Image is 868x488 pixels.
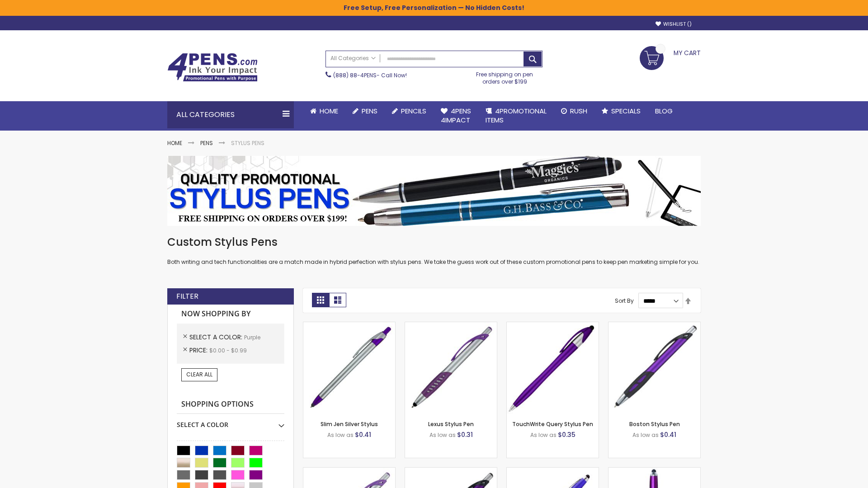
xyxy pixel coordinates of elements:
[507,322,599,414] img: TouchWrite Query Stylus Pen-Purple
[609,322,700,329] a: Boston Stylus Pen-Purple
[333,71,407,79] span: - Call Now!
[570,106,587,116] span: Rush
[441,106,471,125] span: 4Pens 4impact
[655,106,673,116] span: Blog
[167,139,182,147] a: Home
[303,322,395,329] a: Slim Jen Silver Stylus-Purple
[200,139,213,147] a: Pens
[429,431,456,439] span: As low as
[401,106,426,116] span: Pencils
[209,347,247,354] span: $0.00 - $0.99
[189,346,209,355] span: Price
[186,371,212,378] span: Clear All
[434,101,478,131] a: 4Pens4impact
[345,101,385,121] a: Pens
[321,420,378,428] a: Slim Jen Silver Stylus
[554,101,594,121] a: Rush
[457,430,473,439] span: $0.31
[405,322,497,329] a: Lexus Stylus Pen-Purple
[486,106,547,125] span: 4PROMOTIONAL ITEMS
[303,467,395,475] a: Boston Silver Stylus Pen-Purple
[167,53,258,82] img: 4Pens Custom Pens and Promotional Products
[609,467,700,475] a: TouchWrite Command Stylus Pen-Purple
[615,297,634,305] label: Sort By
[327,431,354,439] span: As low as
[244,333,260,341] span: Purple
[405,467,497,475] a: Lexus Metallic Stylus Pen-Purple
[512,420,593,428] a: TouchWrite Query Stylus Pen
[312,293,329,307] strong: Grid
[330,55,376,62] span: All Categories
[167,235,701,266] div: Both writing and tech functionalities are a match made in hybrid perfection with stylus pens. We ...
[355,430,371,439] span: $0.41
[467,67,543,85] div: Free shipping on pen orders over $199
[167,101,294,128] div: All Categories
[609,322,700,414] img: Boston Stylus Pen-Purple
[177,305,284,324] strong: Now Shopping by
[177,414,284,429] div: Select A Color
[303,101,345,121] a: Home
[167,235,701,249] h1: Custom Stylus Pens
[478,101,554,131] a: 4PROMOTIONALITEMS
[629,420,680,428] a: Boston Stylus Pen
[632,431,659,439] span: As low as
[507,322,599,329] a: TouchWrite Query Stylus Pen-Purple
[176,291,198,301] strong: Filter
[405,322,497,414] img: Lexus Stylus Pen-Purple
[558,430,576,439] span: $0.35
[362,106,377,116] span: Pens
[594,101,648,121] a: Specials
[231,139,264,147] strong: Stylus Pens
[326,51,380,66] a: All Categories
[507,467,599,475] a: Sierra Stylus Twist Pen-Purple
[167,156,701,226] img: Stylus Pens
[320,106,338,116] span: Home
[660,430,676,439] span: $0.41
[428,420,474,428] a: Lexus Stylus Pen
[181,368,217,381] a: Clear All
[648,101,680,121] a: Blog
[385,101,434,121] a: Pencils
[303,322,395,414] img: Slim Jen Silver Stylus-Purple
[177,395,284,414] strong: Shopping Options
[656,21,692,28] a: Wishlist
[611,106,641,116] span: Specials
[530,431,557,439] span: As low as
[189,333,244,342] span: Select A Color
[333,71,377,79] a: (888) 88-4PENS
